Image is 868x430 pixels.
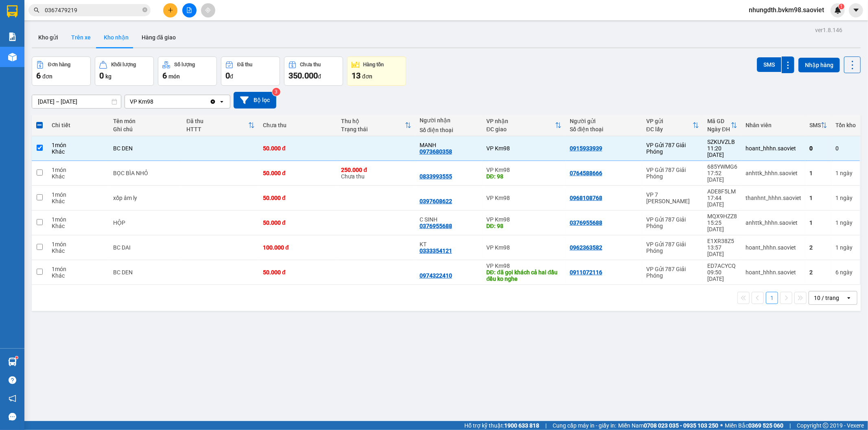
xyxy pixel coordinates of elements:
button: Bộ lọc [234,92,276,109]
button: plus [163,3,177,17]
strong: 0708 023 035 - 0935 103 250 [644,422,718,429]
div: MQX9HZZ8 [707,213,737,219]
div: C SINH [420,216,478,223]
div: Thu hộ [341,118,404,124]
div: DĐ: 98 [486,223,562,229]
strong: 0369 525 060 [748,422,783,429]
div: anhttk_hhhn.saoviet [746,219,801,226]
span: 350.000 [289,71,318,80]
div: 13:57 [DATE] [707,244,737,257]
div: Tên món [114,118,179,124]
div: Người nhận [420,117,478,124]
span: question-circle [9,376,16,384]
div: 250.000 đ [341,167,411,173]
div: ED7ACYCQ [707,263,737,269]
div: Khác [52,173,105,180]
button: SMS [757,57,781,72]
span: 6 [162,71,167,80]
div: VP Km98 [486,216,562,223]
div: Người gửi [570,118,638,124]
span: đơn [42,73,52,80]
span: Miền Bắc [725,421,783,430]
div: ver 1.8.146 [815,26,842,35]
span: close-circle [142,7,147,12]
button: Đã thu0đ [221,56,280,86]
div: hoant_hhhn.saoviet [746,145,801,152]
span: ngày [840,219,853,226]
div: 1 món [52,266,105,272]
div: 0833993555 [420,173,452,180]
img: solution-icon [8,33,17,41]
span: caret-down [853,7,860,14]
span: plus [168,7,173,13]
div: 100.000 đ [263,244,333,251]
span: message [9,413,16,421]
span: notification [9,395,16,402]
button: caret-down [849,3,863,17]
div: VP Km98 [486,263,562,269]
div: VP Gửi 787 Giải Phóng [646,266,699,279]
span: copyright [823,423,829,428]
button: Nhập hàng [798,58,840,72]
div: Số điện thoại [570,126,638,132]
button: Kho nhận [97,28,135,47]
div: 2 [809,244,827,251]
div: 1 [809,170,827,176]
div: 09:50 [DATE] [707,269,737,282]
div: ADE8F5LM [707,188,737,195]
div: E1XR38Z5 [707,238,737,244]
div: Chưa thu [300,62,321,67]
div: 2 [809,269,827,276]
div: DĐ: đã gọi khách cả hai đầu đều ko nghe [486,269,562,282]
div: 10 / trang [814,294,839,302]
div: 1 [835,219,856,226]
div: BỌC BÌA NHỎ [114,170,179,176]
div: Đã thu [237,62,252,67]
span: Hỗ trợ kỹ thuật: [464,421,539,430]
span: Cung cấp máy in - giấy in: [553,421,616,430]
span: file-add [186,7,192,13]
div: VP Km98 [486,195,562,201]
div: 1 [835,244,856,251]
div: Khác [52,223,105,229]
span: 0 [99,71,104,80]
div: ĐC giao [486,126,555,132]
span: | [545,421,547,430]
div: Khác [52,148,105,155]
div: 0974322410 [420,272,452,279]
div: Mã GD [707,118,731,124]
button: Hàng tồn13đơn [347,56,406,86]
div: thanhnt_hhhn.saoviet [746,195,801,201]
div: BC DEN [114,145,179,152]
span: đ [318,73,321,80]
input: Selected VP Km98. [154,98,155,106]
div: VP nhận [486,118,555,124]
th: Toggle SortBy [482,115,566,136]
div: HTTT [186,126,248,132]
div: 0376955688 [420,223,452,229]
div: 6 [835,269,856,276]
button: Khối lượng0kg [95,56,154,86]
span: Miền Nam [618,421,718,430]
div: Đã thu [186,118,248,124]
span: ngày [840,269,853,276]
span: search [34,7,39,13]
span: 6 [36,71,41,80]
div: 1 món [52,216,105,223]
input: Select a date range. [32,95,121,108]
span: kg [105,73,112,80]
div: anhttk_hhhn.saoviet [746,170,801,176]
div: SZKUVZLB [707,139,737,145]
div: KT [420,241,478,248]
div: Chưa thu [341,167,411,180]
div: SMS [809,122,821,128]
div: Ghi chú [114,126,179,132]
button: Trên xe [65,28,97,47]
img: warehouse-icon [8,358,17,366]
button: aim [201,3,215,17]
img: icon-new-feature [834,7,842,14]
div: VP Km98 [486,167,562,173]
div: VP Gửi 787 Giải Phóng [646,216,699,229]
button: Hàng đã giao [135,28,182,47]
svg: Clear value [210,98,216,105]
